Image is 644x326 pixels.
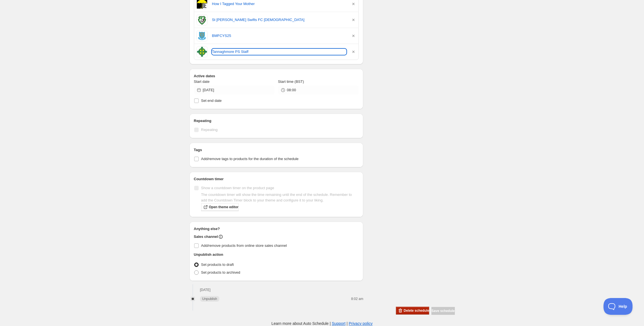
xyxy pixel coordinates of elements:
a: Support [332,321,346,326]
span: Open theme editor [209,205,239,209]
h2: Sales channel [194,234,218,240]
a: How I Tagged Your Mother [212,1,346,7]
iframe: Toggle Customer Support [603,298,633,315]
button: Delete schedule [396,307,429,315]
span: Start date [194,79,210,84]
span: Repeating [201,128,218,132]
a: Tannaghmore PS Staff [212,49,346,55]
a: St [PERSON_NAME] Swifts FC [DEMOGRAPHIC_DATA] [212,17,346,23]
span: Add/remove products from online store sales channel [201,243,287,248]
h2: Active dates [194,73,359,79]
h2: Tags [194,147,359,153]
span: Start time (BST) [278,79,304,84]
a: Open theme editor [201,203,239,211]
h2: Repeating [194,118,359,124]
span: Show a countdown timer on the product page [201,186,274,190]
span: Set end date [201,98,222,103]
a: BMFCYS25 [212,33,346,39]
span: Unpublish [202,297,217,301]
p: The countdown timer will show the time remaining until the end of the schedule. Remember to add t... [201,192,359,203]
h2: [DATE] [200,288,336,292]
h2: Unpublish action [194,252,223,257]
span: Set products to draft [201,262,234,267]
a: Privacy policy [349,321,373,326]
p: 8:02 am [338,297,363,301]
span: Set products to archived [201,270,240,275]
span: Add/remove tags to products for the duration of the schedule [201,157,299,161]
h2: Countdown timer [194,176,359,182]
h2: Anything else? [194,226,359,232]
span: Delete schedule [404,308,429,313]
